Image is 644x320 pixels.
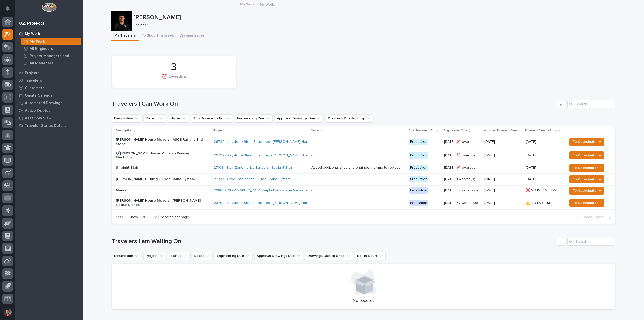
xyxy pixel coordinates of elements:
button: Engineering Due [215,252,252,260]
p: [DATE] [484,201,522,205]
p: [DATE] (27 workdays) [444,188,480,193]
a: All Engineers [19,45,83,52]
p: Approval Drawings Due [484,128,517,133]
p: Straight Stair [116,166,204,170]
a: My Work [19,38,83,45]
a: 26792 - Keystone Steel Structures - [PERSON_NAME] House [214,153,312,158]
button: To Shop This Week [139,31,177,41]
p: [PERSON_NAME] Building - 2 Ton Crane System [116,177,204,181]
button: Ball in Court [355,252,386,260]
button: Engineering Due [235,114,273,122]
button: Notes [192,252,213,260]
button: To Coordinator → [569,187,604,195]
p: Assembly View [25,116,51,121]
button: Approval Drawings Due [254,252,303,260]
a: 27203 - Croc Enterprises - 2 Ton Crane System [214,177,290,181]
p: Show [129,215,138,219]
button: Back [573,215,594,219]
p: Travelers [25,78,42,83]
p: 1 of 1 [112,211,127,223]
p: Projects [25,71,39,75]
img: Workspace Logo [42,3,56,12]
button: Description [112,114,141,122]
div: ⏰ Overdue [120,74,227,85]
a: Active Quotes [15,107,83,114]
p: Automated Drawings [25,101,62,105]
button: Next [594,215,615,219]
div: - [311,140,312,144]
p: ❌ NO INSTALL DATE! [526,187,562,193]
span: To Coordinator → [573,176,601,182]
p: [DATE] [484,153,522,158]
p: Customers [25,86,44,90]
p: [PERSON_NAME] [134,14,614,21]
p: My Work [260,1,274,7]
button: To Coordinator → [569,164,604,172]
tr: [PERSON_NAME] Building - 2 Ton Crane System27203 - Croc Enterprises - 2 Ton Crane System - Produc... [112,173,615,185]
p: [DATE] [484,177,522,181]
button: Drawing Issues [177,31,208,41]
p: [DATE] [484,140,522,144]
p: ✔️[PERSON_NAME] House Movers - Runway Electrification [116,151,204,160]
p: [DATE] [526,165,537,170]
p: [DATE] (1 workdays) [444,177,480,181]
div: Production [409,165,428,171]
div: 02. Projects [19,21,44,26]
div: Added additional shop and engineering time to replace C-Channel with 8 x 2 Rectangular Tubing. [311,166,399,170]
button: Status [168,252,190,260]
p: Project Managers and Engineers [30,54,79,58]
span: To Coordinator → [573,188,601,194]
div: - [311,153,312,158]
p: [PERSON_NAME] House Movers - [PERSON_NAME] House Cranes [116,199,204,207]
div: 30 [140,215,152,220]
a: Projects [15,69,83,77]
a: Traveler Status Details [15,122,83,129]
p: Notes [311,128,320,133]
h1: Travelers I am Waiting On [112,238,555,245]
div: - [311,201,312,205]
a: Automated Drawings [15,99,83,107]
input: Search [567,238,615,246]
a: 27108 - Stair Zone - J & J Builders - Straight Stair [214,166,292,170]
tr: [PERSON_NAME] House Movers - [PERSON_NAME] House Cranes26792 - Keystone Steel Structures - [PERSO... [112,196,615,210]
p: Project [213,128,224,133]
a: My Work [15,30,83,38]
a: 26792 - Keystone Steel Structures - [PERSON_NAME] House [214,140,312,144]
a: Onsite Calendar [15,92,83,99]
p: [DATE] [484,188,522,193]
p: [DATE] (37 workdays) [444,201,480,205]
button: Approval Drawings Due [275,114,324,122]
h1: Travelers I Can Work On [112,100,555,108]
p: [DATE] (⏰ overdue) [444,140,480,144]
p: [DATE] (⏰ overdue) [444,166,480,170]
p: No records [118,298,609,304]
p: [DATE] [526,152,537,158]
p: [DATE] [526,176,537,181]
span: Back [581,215,592,219]
button: Notifications [2,3,13,14]
button: To Coordinator → [569,175,604,183]
p: All Engineers [30,47,53,51]
tr: ✔️[PERSON_NAME] House Movers - Runway Electrification26792 - Keystone Steel Structures - [PERSON_... [112,149,615,162]
div: Installation [409,200,428,206]
p: My Work [30,39,45,44]
p: Active Quotes [25,109,50,113]
span: To Coordinator → [573,152,601,158]
p: [PERSON_NAME] House Movers - ASCE Rail and End stops [116,138,204,146]
div: - [311,188,312,193]
input: Search [567,100,615,108]
button: Project [143,114,166,122]
div: Production [409,176,428,182]
p: Traveler Status Details [25,124,66,128]
p: All Managers [30,61,53,66]
button: Project [143,252,166,260]
p: Main - [116,188,204,193]
a: Customers [15,84,83,92]
span: To Coordinator → [573,200,601,206]
p: This Traveler is For [409,128,436,133]
a: Assembly View [15,114,83,122]
span: Next [596,215,607,219]
button: To Coordinator → [569,151,604,159]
